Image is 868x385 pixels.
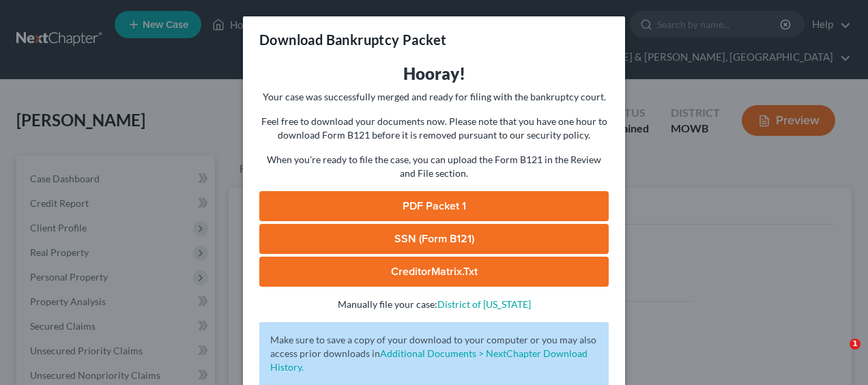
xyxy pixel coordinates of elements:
[259,191,609,221] a: PDF Packet 1
[270,347,588,373] a: Additional Documents > NextChapter Download History.
[259,257,609,287] a: CreditorMatrix.txt
[270,333,598,374] p: Make sure to save a copy of your download to your computer or you may also access prior downloads in
[259,115,609,142] p: Feel free to download your documents now. Please note that you have one hour to download Form B12...
[259,90,609,104] p: Your case was successfully merged and ready for filing with the bankruptcy court.
[822,339,854,371] iframe: Intercom live chat
[259,153,609,180] p: When you're ready to file the case, you can upload the Form B121 in the Review and File section.
[259,63,609,85] h3: Hooray!
[259,224,609,254] a: SSN (Form B121)
[437,298,531,310] a: District of [US_STATE]
[259,298,609,311] p: Manually file your case:
[259,30,446,49] h3: Download Bankruptcy Packet
[850,339,860,350] span: 1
